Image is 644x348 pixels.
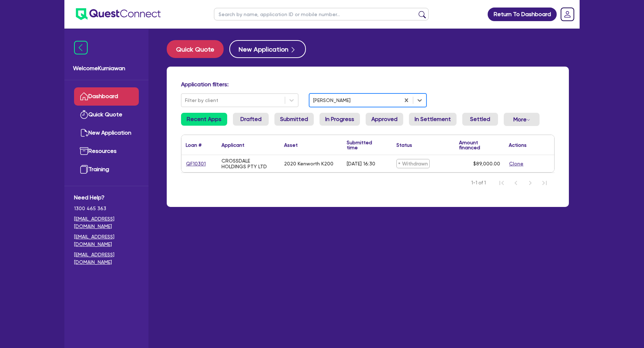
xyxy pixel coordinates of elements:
[74,193,139,202] span: Need Help?
[471,179,486,187] span: 1-1 of 1
[366,113,403,126] a: Approved
[74,251,139,266] a: [EMAIL_ADDRESS][DOMAIN_NAME]
[523,176,537,190] button: Next Page
[186,142,201,148] div: Loan #
[74,87,139,106] a: Dashboard
[347,140,381,150] div: Submitted time
[76,8,161,20] img: quest-connect-logo-blue
[167,40,229,58] a: Quick Quote
[74,124,139,142] a: New Application
[80,129,88,137] img: new-application
[459,140,500,150] div: Amount financed
[347,161,375,166] div: [DATE] 16:30
[73,64,140,73] span: Welcome Kurniawan
[396,142,412,148] div: Status
[167,40,224,58] button: Quick Quote
[80,110,88,119] img: quick-quote
[409,113,457,126] a: In Settlement
[488,8,557,21] a: Return To Dashboard
[494,176,509,190] button: First Page
[74,205,139,212] span: 1300 465 363
[319,113,360,126] a: In Progress
[396,159,430,168] span: Withdrawn
[537,176,552,190] button: Last Page
[80,147,88,155] img: resources
[229,40,306,58] button: New Application
[558,5,577,24] a: Dropdown toggle
[284,142,298,148] div: Asset
[74,142,139,160] a: Resources
[181,113,227,126] a: Recent Apps
[221,142,244,148] div: Applicant
[186,160,206,168] a: QF10301
[80,165,88,174] img: training
[214,8,429,20] input: Search by name, application ID or mobile number...
[74,106,139,124] a: Quick Quote
[74,160,139,179] a: Training
[509,160,524,168] button: Clone
[284,161,333,166] div: 2020 Kenworth K200
[274,113,314,126] a: Submitted
[473,161,500,166] span: $89,000.00
[221,158,275,169] div: CROSSDALE HOLDINGS PTY LTD
[181,81,555,88] h4: Application filters:
[509,176,523,190] button: Previous Page
[74,233,139,248] a: [EMAIL_ADDRESS][DOMAIN_NAME]
[74,41,88,54] img: icon-menu-close
[233,113,269,126] a: Drafted
[504,113,540,126] button: Dropdown toggle
[74,215,139,230] a: [EMAIL_ADDRESS][DOMAIN_NAME]
[462,113,498,126] a: Settled
[509,142,527,148] div: Actions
